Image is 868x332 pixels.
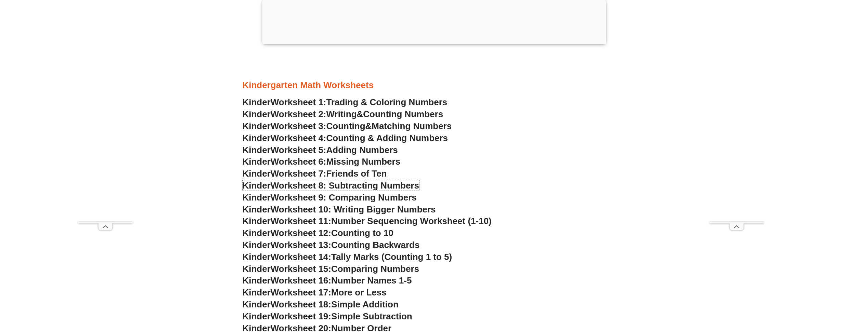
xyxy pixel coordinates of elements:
span: Kinder [243,311,271,321]
span: Worksheet 13: [271,240,331,250]
span: Kinder [243,287,271,298]
span: Kinder [243,145,271,155]
a: KinderWorksheet 8: Subtracting Numbers [243,180,419,191]
span: Comparing Numbers [331,264,419,274]
span: Worksheet 17: [271,287,331,298]
span: Worksheet 10: Writing Bigger Numbers [271,204,436,215]
span: Simple Addition [331,299,399,309]
span: Friends of Ten [326,168,387,179]
span: Counting [326,121,365,131]
span: Worksheet 6: [271,156,326,167]
span: Tally Marks (Counting 1 to 5) [331,252,452,262]
span: Trading & Coloring Numbers [326,97,448,107]
span: Kinder [243,133,271,143]
a: KinderWorksheet 9: Comparing Numbers [243,192,417,203]
span: Worksheet 2: [271,109,326,119]
span: Worksheet 19: [271,311,331,321]
span: Kinder [243,109,271,119]
span: Kinder [243,204,271,215]
span: Kinder [243,252,271,262]
span: Kinder [243,180,271,191]
span: Number Names 1-5 [331,275,412,286]
span: Worksheet 16: [271,275,331,286]
span: Kinder [243,121,271,131]
a: KinderWorksheet 3:Counting&Matching Numbers [243,121,452,131]
span: Simple Subtraction [331,311,412,321]
span: Kinder [243,216,271,226]
span: Worksheet 3: [271,121,326,131]
span: Kinder [243,156,271,167]
span: More or Less [331,287,387,298]
span: Kinder [243,228,271,238]
a: KinderWorksheet 4:Counting & Adding Numbers [243,133,448,143]
a: KinderWorksheet 10: Writing Bigger Numbers [243,204,436,215]
a: KinderWorksheet 1:Trading & Coloring Numbers [243,97,448,107]
span: Kinder [243,168,271,179]
span: Worksheet 14: [271,252,331,262]
span: Worksheet 5: [271,145,326,155]
span: Missing Numbers [326,156,401,167]
span: Worksheet 4: [271,133,326,143]
span: Worksheet 1: [271,97,326,107]
span: Kinder [243,97,271,107]
span: Matching Numbers [372,121,452,131]
span: Worksheet 12: [271,228,331,238]
span: Kinder [243,264,271,274]
span: Writing [326,109,357,119]
a: KinderWorksheet 5:Adding Numbers [243,145,398,155]
span: Worksheet 8: Subtracting Numbers [271,180,419,191]
span: Counting Numbers [363,109,443,119]
a: KinderWorksheet 7:Friends of Ten [243,168,387,179]
iframe: Advertisement [78,17,133,222]
a: KinderWorksheet 6:Missing Numbers [243,156,401,167]
span: Worksheet 9: Comparing Numbers [271,192,417,203]
iframe: Chat Widget [754,255,868,332]
span: Kinder [243,240,271,250]
span: Counting Backwards [331,240,419,250]
iframe: Advertisement [709,17,764,222]
span: Worksheet 15: [271,264,331,274]
span: Kinder [243,299,271,309]
span: Worksheet 11: [271,216,331,226]
span: Worksheet 18: [271,299,331,309]
span: Kinder [243,275,271,286]
span: Counting & Adding Numbers [326,133,448,143]
h3: Kindergarten Math Worksheets [243,80,626,91]
a: KinderWorksheet 2:Writing&Counting Numbers [243,109,443,119]
span: Worksheet 7: [271,168,326,179]
span: Counting to 10 [331,228,393,238]
span: Adding Numbers [326,145,398,155]
span: Kinder [243,192,271,203]
span: Number Sequencing Worksheet (1-10) [331,216,492,226]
